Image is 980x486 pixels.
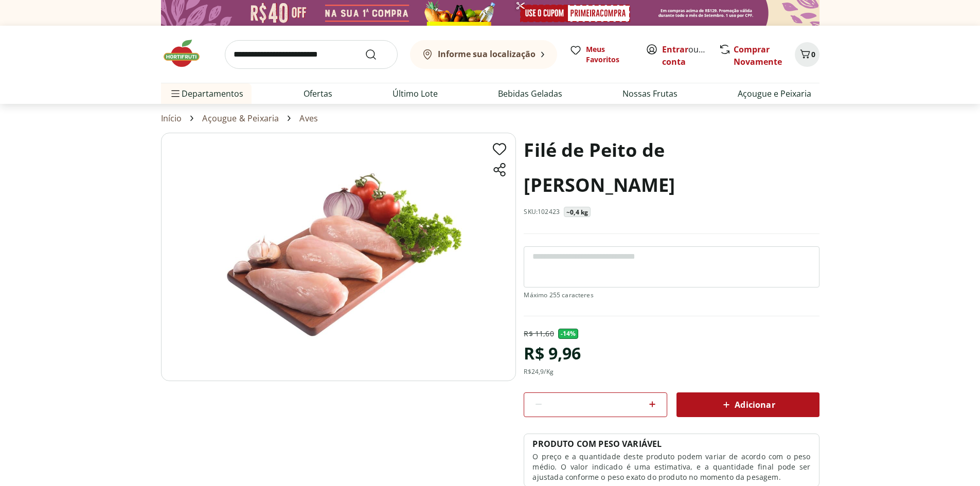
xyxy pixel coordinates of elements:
[720,399,775,411] span: Adicionar
[524,368,553,376] div: R$ 24,9 /Kg
[304,87,332,100] a: Ofertas
[169,81,243,106] span: Departamentos
[393,87,438,100] a: Último Lote
[586,44,633,65] span: Meus Favoritos
[202,114,279,123] a: Açougue & Peixaria
[811,49,815,59] span: 0
[795,42,819,67] button: Carrinho
[161,114,182,123] a: Início
[622,87,678,100] a: Nossas Frutas
[225,40,398,69] input: search
[662,44,719,67] a: Criar conta
[532,452,810,482] p: O preço e a quantidade deste produto podem variar de acordo com o peso médio. O valor indicado é ...
[498,87,562,100] a: Bebidas Geladas
[738,87,811,100] a: Açougue e Peixaria
[734,44,782,67] a: Comprar Novamente
[558,329,579,339] span: - 14 %
[524,208,560,216] p: SKU: 102423
[524,339,581,368] div: R$ 9,96
[161,38,212,69] img: Hortifruti
[566,208,588,217] p: ~0,4 kg
[532,438,662,449] p: PRODUTO COM PESO VARIÁVEL
[676,392,819,417] button: Adicionar
[662,44,688,55] a: Entrar
[169,81,182,106] button: Menu
[161,133,516,381] img: Filé de Peito de Frango Resfriado
[299,114,318,123] a: Aves
[365,48,389,61] button: Submit Search
[662,43,708,68] span: ou
[438,48,536,60] b: Informe sua localização
[524,133,819,203] h1: Filé de Peito de [PERSON_NAME]
[410,40,557,69] button: Informe sua localização
[524,329,554,339] p: R$ 11,60
[569,44,633,65] a: Meus Favoritos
